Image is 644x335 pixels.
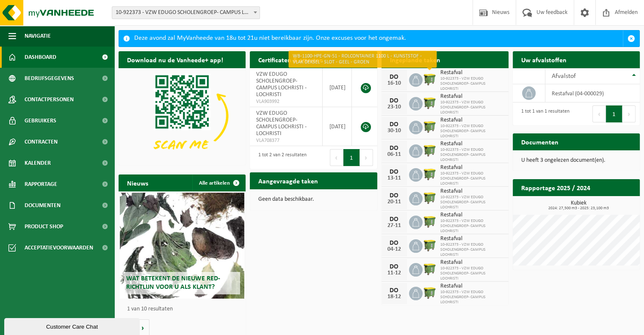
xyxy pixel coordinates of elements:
[577,196,639,213] a: Bekijk rapportage
[592,105,606,122] button: Previous
[423,96,437,110] img: WB-1100-HPE-GN-51
[386,246,403,252] div: 04-12
[112,7,260,19] span: 10-922373 - VZW EDUGO SCHOLENGROEP- CAMPUS LOCHRISTI - LOCHRISTI
[440,259,504,266] span: Restafval
[25,131,58,152] span: Contracten
[552,73,576,80] span: Afvalstof
[386,152,403,158] div: 06-11
[517,200,640,210] h3: Kubiek
[423,143,437,158] img: WB-1100-HPE-GN-51
[119,51,232,68] h2: Download nu de Vanheede+ app!
[386,199,403,205] div: 20-11
[386,223,403,229] div: 27-11
[386,145,403,152] div: DO
[386,270,403,276] div: 11-12
[423,285,437,300] img: WB-1100-HPE-GN-51
[386,263,403,270] div: DO
[386,128,403,134] div: 30-10
[330,149,343,166] button: Previous
[386,121,403,128] div: DO
[386,240,403,246] div: DO
[440,290,504,305] span: 10-922373 - VZW EDUGO SCHOLENGROEP- CAMPUS LOCHRISTI
[440,93,504,100] span: Restafval
[545,84,640,102] td: restafval (04-000029)
[25,174,57,195] span: Rapportage
[250,51,332,68] h2: Certificaten & attesten
[386,294,403,300] div: 18-12
[256,71,307,98] span: VZW EDUGO SCHOLENGROEP- CAMPUS LOCHRISTI - LOCHRISTI
[386,97,403,104] div: DO
[606,105,622,122] button: 1
[386,74,403,80] div: DO
[440,283,504,290] span: Restafval
[423,119,437,134] img: WB-1100-HPE-GN-51
[521,158,631,163] p: U heeft 3 ongelezen document(en).
[423,238,437,252] img: WB-1100-HPE-GN-51
[381,51,449,68] h2: Ingeplande taken
[513,179,599,196] h2: Rapportage 2025 / 2024
[423,167,437,181] img: WB-1100-HPE-GN-51
[120,193,244,299] a: Wat betekent de nieuwe RED-richtlijn voor u als klant?
[127,306,241,312] p: 1 van 10 resultaten
[25,89,74,110] span: Contactpersonen
[256,110,307,137] span: VZW EDUGO SCHOLENGROEP- CAMPUS LOCHRISTI - LOCHRISTI
[119,68,246,163] img: Download de VHEPlus App
[386,216,403,223] div: DO
[440,212,504,219] span: Restafval
[517,105,569,123] div: 1 tot 1 van 1 resultaten
[440,100,504,115] span: 10-922373 - VZW EDUGO SCHOLENGROEP- CAMPUS LOCHRISTI
[386,192,403,199] div: DO
[440,266,504,281] span: 10-922373 - VZW EDUGO SCHOLENGROEP- CAMPUS LOCHRISTI
[440,147,504,163] span: 10-922373 - VZW EDUGO SCHOLENGROEP- CAMPUS LOCHRISTI
[622,105,636,122] button: Next
[386,104,403,110] div: 23-10
[343,149,360,166] button: 1
[423,214,437,229] img: WB-1100-HPE-GN-51
[254,148,307,167] div: 1 tot 2 van 2 resultaten
[440,188,504,195] span: Restafval
[256,98,316,105] span: VLA903992
[386,287,403,294] div: DO
[25,216,63,237] span: Product Shop
[440,219,504,234] span: 10-922373 - VZW EDUGO SCHOLENGROEP- CAMPUS LOCHRISTI
[440,242,504,257] span: 10-922373 - VZW EDUGO SCHOLENGROEP- CAMPUS LOCHRISTI
[258,197,368,202] p: Geen data beschikbaar.
[323,107,352,146] td: [DATE]
[440,117,504,124] span: Restafval
[440,69,504,76] span: Restafval
[323,68,352,107] td: [DATE]
[423,191,437,205] img: WB-1100-HPE-GN-51
[513,133,567,150] h2: Documenten
[517,206,640,210] span: 2024: 27,500 m3 - 2025: 23,100 m3
[423,262,437,276] img: WB-1100-HPE-GN-51
[386,175,403,181] div: 13-11
[25,152,51,174] span: Kalender
[134,30,623,47] div: Deze avond zal MyVanheede van 18u tot 21u niet bereikbaar zijn. Onze excuses voor het ongemak.
[126,275,220,290] span: Wat betekent de nieuwe RED-richtlijn voor u als klant?
[360,149,373,166] button: Next
[440,235,504,242] span: Restafval
[4,316,141,335] iframe: chat widget
[119,174,157,191] h2: Nieuws
[25,25,51,47] span: Navigatie
[440,76,504,91] span: 10-922373 - VZW EDUGO SCHOLENGROEP- CAMPUS LOCHRISTI
[386,80,403,86] div: 16-10
[256,137,316,144] span: VLA708377
[386,169,403,175] div: DO
[25,237,93,258] span: Acceptatievoorwaarden
[440,164,504,171] span: Restafval
[513,51,575,68] h2: Uw afvalstoffen
[440,171,504,186] span: 10-922373 - VZW EDUGO SCHOLENGROEP- CAMPUS LOCHRISTI
[250,172,326,189] h2: Aangevraagde taken
[25,68,74,89] span: Bedrijfsgegevens
[25,195,61,216] span: Documenten
[25,110,56,131] span: Gebruikers
[440,195,504,210] span: 10-922373 - VZW EDUGO SCHOLENGROEP- CAMPUS LOCHRISTI
[192,174,245,191] a: Alle artikelen
[440,124,504,139] span: 10-922373 - VZW EDUGO SCHOLENGROEP- CAMPUS LOCHRISTI
[423,72,437,86] img: WB-1100-HPE-GN-51
[440,141,504,147] span: Restafval
[112,6,260,19] span: 10-922373 - VZW EDUGO SCHOLENGROEP- CAMPUS LOCHRISTI - LOCHRISTI
[25,47,56,68] span: Dashboard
